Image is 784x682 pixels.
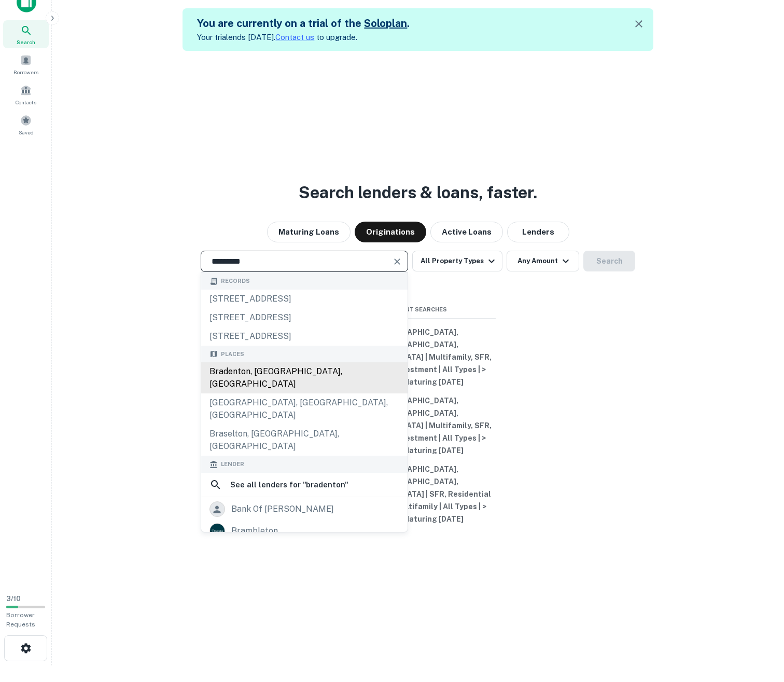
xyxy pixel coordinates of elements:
[197,16,410,31] h5: You are currently on a trial of the .
[201,327,408,346] div: [STREET_ADDRESS]
[430,222,503,242] button: Active Loans
[201,290,408,308] div: [STREET_ADDRESS]
[201,362,408,393] div: Bradenton, [GEOGRAPHIC_DATA], [GEOGRAPHIC_DATA]
[210,524,225,538] img: picture
[3,50,49,78] a: Borrowers
[299,180,537,205] h3: Search lenders & loans, faster.
[201,308,408,327] div: [STREET_ADDRESS]
[19,128,34,137] span: Saved
[507,251,579,271] button: Any Amount
[221,277,250,285] span: Records
[201,393,408,425] div: [GEOGRAPHIC_DATA], [GEOGRAPHIC_DATA], [GEOGRAPHIC_DATA]
[13,68,38,76] span: Borrowers
[390,254,404,269] button: Clear
[17,38,35,46] span: Search
[507,222,569,242] button: Lenders
[340,391,496,460] button: [GEOGRAPHIC_DATA], [GEOGRAPHIC_DATA], [GEOGRAPHIC_DATA] | Multifamily, SFR, Residential Investmen...
[197,31,410,44] p: Your trial ends [DATE]. to upgrade.
[201,498,408,520] a: bank of [PERSON_NAME]
[230,479,348,491] h6: See all lenders for " bradenton "
[340,305,496,314] span: Recent Searches
[3,20,49,48] a: Search
[3,80,49,108] a: Contacts
[201,425,408,456] div: Braselton, [GEOGRAPHIC_DATA], [GEOGRAPHIC_DATA]
[6,611,35,628] span: Borrower Requests
[201,520,408,542] a: brambleton
[364,17,407,30] a: Soloplan
[340,323,496,391] button: [GEOGRAPHIC_DATA], [GEOGRAPHIC_DATA], [GEOGRAPHIC_DATA] | Multifamily, SFR, Residential Investmen...
[355,222,426,242] button: Originations
[231,501,334,517] div: bank of [PERSON_NAME]
[16,98,36,106] span: Contacts
[3,111,49,139] a: Saved
[412,251,502,271] button: All Property Types
[267,222,351,242] button: Maturing Loans
[221,460,244,469] span: Lender
[275,33,314,42] a: Contact us
[231,523,278,539] div: brambleton
[732,599,784,649] iframe: Chat Widget
[6,595,21,603] span: 3 / 10
[340,460,496,528] button: [GEOGRAPHIC_DATA], [GEOGRAPHIC_DATA], [GEOGRAPHIC_DATA] | SFR, Residential Investment, Multifamil...
[221,350,244,359] span: Places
